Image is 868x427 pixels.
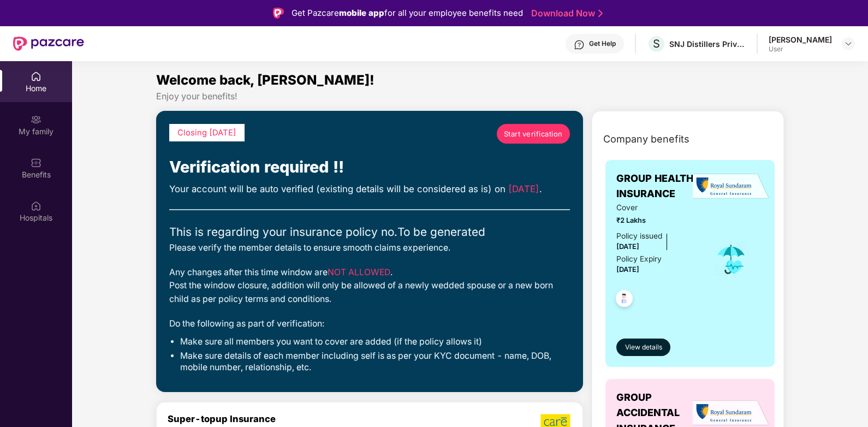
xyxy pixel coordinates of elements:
[714,241,749,277] img: icon
[616,253,662,265] div: Policy Expiry
[177,128,236,138] span: Closing [DATE]
[292,7,523,20] div: Get Pazcare for all your employee benefits need
[669,39,746,49] div: SNJ Distillers Private Limited
[169,266,570,306] div: Any changes after this time window are . Post the window closure, addition will only be allowed o...
[180,336,570,348] li: Make sure all members you want to cover are added (if the policy allows it)
[531,8,599,19] a: Download Now
[616,202,699,214] span: Cover
[653,37,660,50] span: S
[31,157,41,168] img: svg+xml;base64,PHN2ZyBpZD0iQmVuZWZpdHMiIHhtbG5zPSJodHRwOi8vd3d3LnczLm9yZy8yMDAwL3N2ZyIgd2lkdGg9Ij...
[616,230,662,242] div: Policy issued
[844,39,853,48] img: svg+xml;base64,PHN2ZyBpZD0iRHJvcGRvd24tMzJ4MzIiIHhtbG5zPSJodHRwOi8vd3d3LnczLm9yZy8yMDAwL3N2ZyIgd2...
[769,45,832,54] div: User
[616,339,670,356] button: View details
[589,39,616,48] div: Get Help
[169,317,570,331] div: Do the following as part of verification:
[611,287,638,313] img: svg+xml;base64,PHN2ZyB4bWxucz0iaHR0cDovL3d3dy53My5vcmcvMjAwMC9zdmciIHdpZHRoPSI0OC45NDMiIGhlaWdodD...
[574,39,585,50] img: svg+xml;base64,PHN2ZyBpZD0iSGVscC0zMngzMiIgeG1sbnM9Imh0dHA6Ly93d3cudzMub3JnLzIwMDAvc3ZnIiB3aWR0aD...
[31,71,41,82] img: svg+xml;base64,PHN2ZyBpZD0iSG9tZSIgeG1sbnM9Imh0dHA6Ly93d3cudzMub3JnLzIwMDAvc3ZnIiB3aWR0aD0iMjAiIG...
[169,155,570,179] div: Verification required !!
[497,124,570,144] a: Start verification
[168,413,403,424] div: Super-topup Insurance
[504,128,563,139] span: Start verification
[616,215,699,226] span: ₹2 Lakhs
[169,182,570,196] div: Your account will be auto verified (existing details will be considered as is) on .
[769,34,832,45] div: [PERSON_NAME]
[625,342,662,353] span: View details
[603,132,689,147] span: Company benefits
[13,37,84,51] img: New Pazcare Logo
[598,8,603,19] img: Stroke
[31,200,41,211] img: svg+xml;base64,PHN2ZyBpZD0iSG9zcGl0YWxzIiB4bWxucz0iaHR0cDovL3d3dy53My5vcmcvMjAwMC9zdmciIHdpZHRoPS...
[616,171,699,202] span: GROUP HEALTH INSURANCE
[169,223,570,241] div: This is regarding your insurance policy no. To be generated
[328,267,390,277] span: NOT ALLOWED
[616,265,639,274] span: [DATE]
[693,173,769,200] img: insurerLogo
[156,72,374,88] span: Welcome back, [PERSON_NAME]!
[339,8,384,18] strong: mobile app
[156,91,784,102] div: Enjoy your benefits!
[693,400,769,426] img: insurerLogo
[180,351,570,373] li: Make sure details of each member including self is as per your KYC document - name, DOB, mobile n...
[616,242,639,251] span: [DATE]
[31,114,41,125] img: svg+xml;base64,PHN2ZyB3aWR0aD0iMjAiIGhlaWdodD0iMjAiIHZpZXdCb3g9IjAgMCAyMCAyMCIgZmlsbD0ibm9uZSIgeG...
[273,8,284,19] img: Logo
[169,241,570,255] div: Please verify the member details to ensure smooth claims experience.
[508,183,539,194] span: [DATE]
